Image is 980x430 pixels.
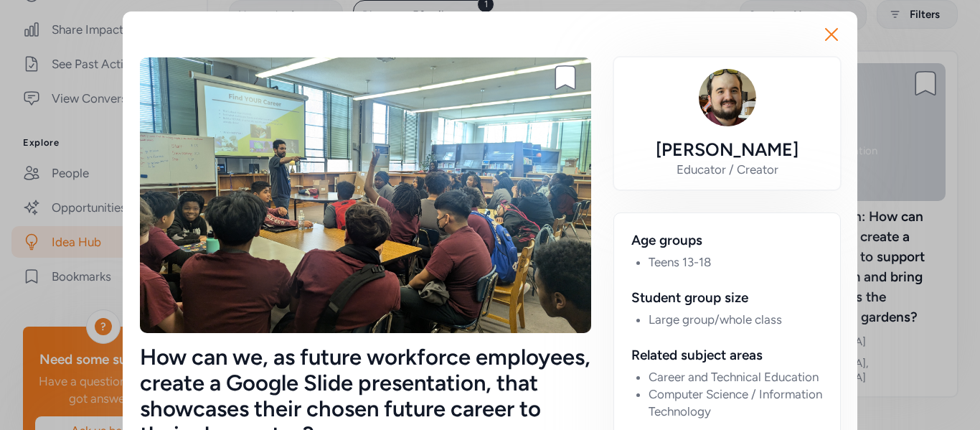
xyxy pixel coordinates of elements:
li: Large group/whole class [649,311,823,328]
img: image [140,57,591,333]
div: [PERSON_NAME] [656,138,798,161]
li: Career and Technical Education [649,368,823,385]
div: Related subject areas [631,345,823,365]
img: Avatar [699,69,756,126]
div: Student group size [631,288,823,308]
li: Teens 13-18 [649,253,823,271]
li: Computer Science / Information Technology [649,385,823,420]
div: Age groups [631,230,823,251]
div: Educator / Creator [677,161,778,178]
